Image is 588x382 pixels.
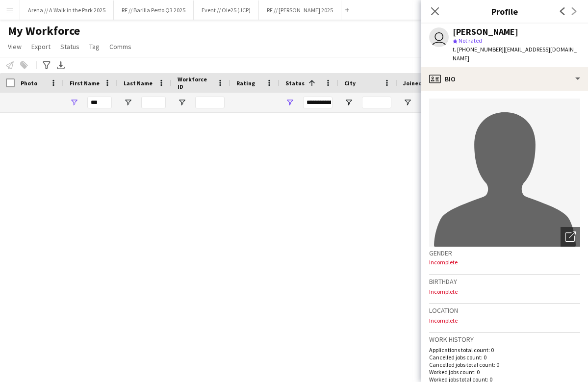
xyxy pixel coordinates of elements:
p: Incomplete [429,317,580,324]
h3: Birthday [429,277,580,286]
span: | [EMAIL_ADDRESS][DOMAIN_NAME] [453,46,577,62]
button: RF // [PERSON_NAME] 2025 [259,0,341,20]
p: Cancelled jobs total count: 0 [429,361,580,368]
app-action-btn: Advanced filters [41,59,52,71]
span: Workforce ID [178,76,213,90]
button: Event // Ole25 (JCP) [194,0,259,20]
p: Applications total count: 0 [429,346,580,354]
input: Last Name Filter Input [141,97,166,108]
a: View [4,40,26,53]
button: Open Filter Menu [178,98,186,107]
div: [PERSON_NAME] [453,27,518,36]
input: First Name Filter Input [87,97,112,108]
div: Bio [421,67,588,91]
a: Status [56,40,83,53]
button: RF // Barilla Pesto Q3 2025 [114,0,194,20]
a: Comms [105,40,135,53]
input: Workforce ID Filter Input [195,97,225,108]
span: Last Name [124,79,153,87]
button: Open Filter Menu [344,98,353,107]
span: City [344,79,356,87]
span: Rating [236,79,255,87]
app-action-btn: Export XLSX [55,59,67,71]
input: City Filter Input [362,97,391,108]
h3: Location [429,306,580,315]
button: Arena // A Walk in the Park 2025 [20,0,114,20]
button: Open Filter Menu [285,98,294,107]
span: t. [PHONE_NUMBER] [453,46,504,53]
a: Export [27,40,54,53]
span: Export [31,42,51,51]
h3: Work history [429,335,580,344]
span: View [8,42,22,51]
span: First Name [70,79,100,87]
span: My Workforce [8,24,80,38]
span: Status [60,42,79,51]
p: Incomplete [429,288,580,295]
span: Not rated [459,37,482,44]
span: Photo [21,79,37,87]
a: Tag [85,40,103,53]
button: Open Filter Menu [70,98,78,107]
span: Tag [89,42,100,51]
span: Status [285,79,305,87]
h3: Gender [429,249,580,257]
span: Joined [403,79,422,87]
button: Open Filter Menu [124,98,132,107]
span: Comms [109,42,131,51]
input: Joined Filter Input [421,97,450,108]
button: Open Filter Menu [403,98,412,107]
p: Cancelled jobs count: 0 [429,354,580,361]
h3: Profile [421,5,588,18]
span: Incomplete [429,258,458,266]
p: Worked jobs count: 0 [429,368,580,376]
div: Open photos pop-in [561,227,580,247]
